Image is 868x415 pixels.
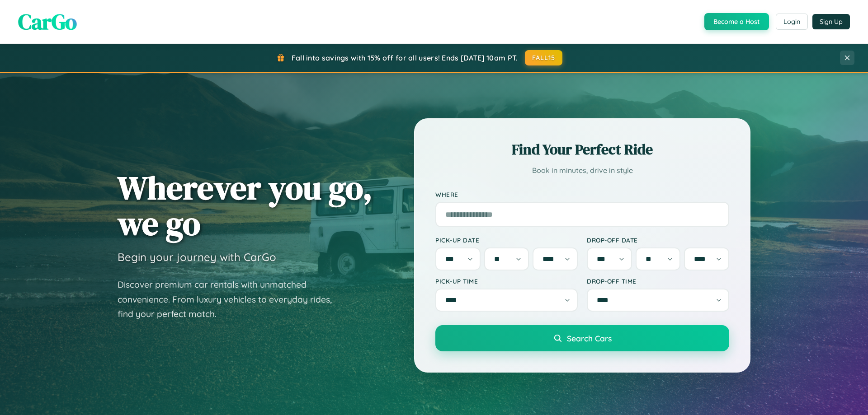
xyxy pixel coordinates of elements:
span: CarGo [18,7,77,37]
label: Where [435,191,729,198]
button: FALL15 [525,50,563,65]
button: Become a Host [704,13,769,30]
label: Pick-up Time [435,277,578,285]
p: Book in minutes, drive in style [435,164,729,177]
button: Search Cars [435,325,729,351]
button: Login [776,14,808,30]
p: Discover premium car rentals with unmatched convenience. From luxury vehicles to everyday rides, ... [118,277,344,322]
span: Search Cars [567,333,612,343]
button: Sign Up [812,14,850,29]
label: Drop-off Time [587,277,729,285]
label: Pick-up Date [435,236,578,244]
span: Fall into savings with 15% off for all users! Ends [DATE] 10am PT. [292,53,518,62]
h3: Begin your journey with CarGo [118,250,276,264]
h1: Wherever you go, we go [118,170,373,241]
h2: Find Your Perfect Ride [435,140,729,159]
label: Drop-off Date [587,236,729,244]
